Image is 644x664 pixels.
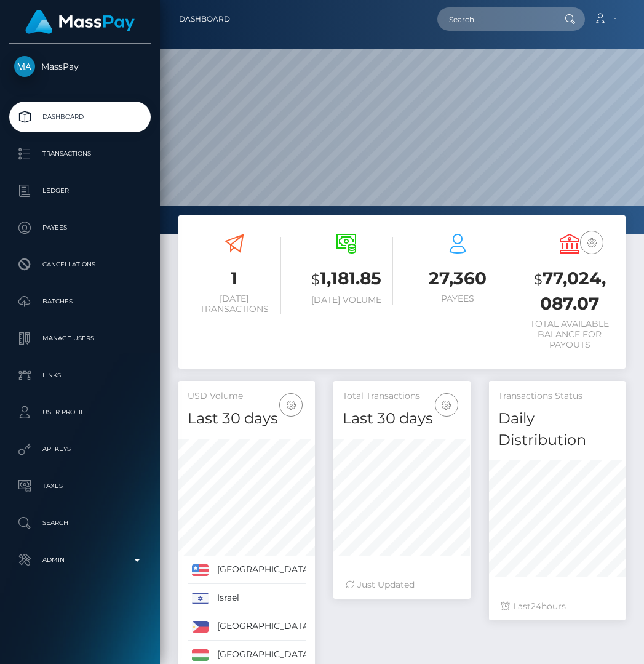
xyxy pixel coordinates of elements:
img: MassPay Logo [25,10,135,34]
img: IL.png [192,593,209,604]
a: Dashboard [179,6,230,32]
img: US.png [192,564,209,575]
h3: 77,024,087.07 [523,266,616,316]
img: HU.png [192,649,209,660]
a: API Keys [9,434,151,465]
span: 24 [531,601,541,612]
p: Dashboard [14,108,146,126]
h3: 27,360 [411,266,505,290]
p: Taxes [14,477,146,495]
a: Taxes [9,471,151,502]
a: Transactions [9,138,151,169]
h6: [DATE] Transactions [188,294,281,314]
h4: Daily Distribution [498,408,616,451]
h6: [DATE] Volume [300,295,393,305]
h6: Payees [411,294,505,304]
td: Israel [213,584,316,612]
h4: Last 30 days [188,408,306,430]
a: Dashboard [9,102,151,132]
span: MassPay [9,61,151,72]
a: Search [9,508,151,538]
a: Batches [9,286,151,317]
p: User Profile [14,403,146,422]
div: Last hours [501,600,613,613]
a: Ledger [9,175,151,206]
h5: USD Volume [188,390,306,402]
p: Search [14,514,146,532]
p: Manage Users [14,329,146,348]
td: [GEOGRAPHIC_DATA] [213,556,316,584]
h4: Last 30 days [343,408,461,430]
p: Cancellations [14,255,146,274]
p: Payees [14,218,146,237]
a: User Profile [9,397,151,428]
p: Links [14,366,146,385]
img: MassPay [14,56,35,77]
p: Admin [14,551,146,569]
p: Ledger [14,182,146,200]
a: Admin [9,545,151,575]
small: $ [311,271,320,288]
div: Just Updated [346,578,458,591]
p: Batches [14,292,146,311]
h3: 1 [188,266,281,290]
h5: Total Transactions [343,390,461,402]
a: Cancellations [9,249,151,280]
p: API Keys [14,440,146,458]
h3: 1,181.85 [300,266,393,292]
h6: Total Available Balance for Payouts [523,319,616,350]
h5: Transactions Status [498,390,616,402]
a: Links [9,360,151,391]
img: PH.png [192,621,209,632]
a: Manage Users [9,323,151,354]
td: [GEOGRAPHIC_DATA] [213,612,316,641]
small: $ [534,271,543,288]
p: Transactions [14,145,146,163]
a: Payees [9,212,151,243]
input: Search... [437,7,553,31]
